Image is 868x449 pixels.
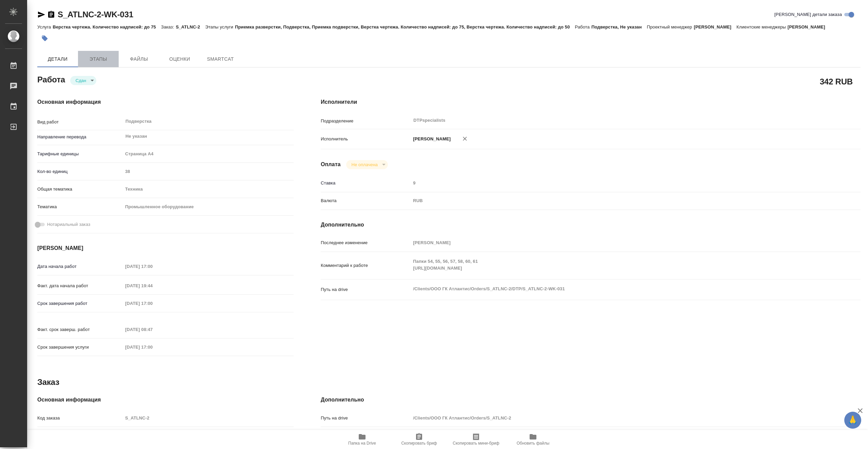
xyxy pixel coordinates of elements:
input: Пустое поле [123,342,182,352]
button: Добавить тэг [37,31,52,46]
input: Пустое поле [411,238,815,248]
p: Кол-во единиц [37,168,123,175]
div: RUB [411,195,815,207]
p: Этапы услуги [205,24,235,30]
input: Пустое поле [123,413,294,423]
p: [PERSON_NAME] [694,24,736,30]
input: Пустое поле [123,325,182,334]
h4: Дополнительно [321,396,861,404]
h4: Исполнители [321,98,861,106]
button: Удалить исполнителя [457,131,472,146]
p: Общая тематика [37,186,123,193]
button: Не оплачена [350,162,380,168]
span: Папка на Drive [348,441,376,446]
div: Сдан [346,160,388,169]
h2: Работа [37,73,65,85]
p: Комментарий к работе [321,262,411,269]
p: Подверстка, Не указан [591,24,647,30]
textarea: /Clients/ООО ГК Атлантис/Orders/S_ATLNC-2/DTP/S_ATLNC-2-WK-031 [411,283,815,295]
button: Скопировать мини-бриф [448,430,505,449]
p: Срок завершения услуги [37,344,123,351]
div: Техника [123,183,294,195]
p: Заказ: [161,24,176,30]
p: Последнее изменение [321,239,411,246]
span: 🙏 [847,413,859,427]
span: Файлы [123,55,155,63]
p: Тематика [37,203,123,210]
span: Скопировать бриф [401,441,437,446]
p: [PERSON_NAME] [411,136,451,142]
span: Скопировать мини-бриф [453,441,499,446]
div: Промышленное оборудование [123,201,294,213]
h4: Дополнительно [321,221,861,229]
button: Обновить файлы [505,430,561,449]
div: Страница А4 [123,148,294,160]
h4: Оплата [321,160,341,169]
h4: [PERSON_NAME] [37,244,294,252]
h4: Основная информация [37,396,294,404]
p: Приемка разверстки, Подверстка, Приемка подверстки, Верстка чертежа. Количество надписей: до 75, ... [235,24,575,30]
span: Этапы [82,55,115,63]
p: Факт. срок заверш. работ [37,326,123,333]
h4: Основная информация [37,98,294,106]
p: Верстка чертежа. Количество надписей: до 75 [53,24,161,30]
span: Оценки [163,55,196,63]
span: [PERSON_NAME] детали заказа [774,11,842,18]
input: Пустое поле [411,178,815,188]
input: Пустое поле [411,413,815,423]
h2: Заказ [37,377,59,388]
p: Путь на drive [321,286,411,293]
p: Ставка [321,180,411,187]
p: Работа [575,24,592,30]
p: [PERSON_NAME] [788,24,830,30]
button: Скопировать бриф [391,430,448,449]
p: Срок завершения работ [37,300,123,307]
p: Код заказа [37,415,123,422]
p: Подразделение [321,118,411,124]
h2: 342 RUB [820,76,853,87]
input: Пустое поле [123,261,182,271]
button: Сдан [74,78,88,83]
button: 🙏 [844,412,861,429]
div: Сдан [70,76,96,85]
input: Пустое поле [123,298,182,308]
p: Клиентские менеджеры [736,24,788,30]
a: S_ATLNC-2-WK-031 [58,10,133,19]
input: Пустое поле [123,281,182,291]
p: Исполнитель [321,136,411,142]
p: Услуга [37,24,53,30]
p: Тарифные единицы [37,151,123,157]
span: Обновить файлы [517,441,550,446]
button: Скопировать ссылку [47,11,55,19]
p: Факт. дата начала работ [37,282,123,289]
input: Пустое поле [123,167,294,176]
p: Валюта [321,197,411,204]
span: SmartCat [204,55,237,63]
p: Вид работ [37,119,123,125]
p: Дата начала работ [37,263,123,270]
button: Скопировать ссылку для ЯМессенджера [37,11,45,19]
p: Направление перевода [37,134,123,140]
button: Папка на Drive [334,430,391,449]
span: Детали [41,55,74,63]
p: Путь на drive [321,415,411,422]
p: S_ATLNC-2 [176,24,205,30]
p: Проектный менеджер [647,24,694,30]
span: Нотариальный заказ [47,221,90,228]
textarea: Папки 54, 55, 56, 57, 58, 60, 61 [URL][DOMAIN_NAME] [411,256,815,274]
